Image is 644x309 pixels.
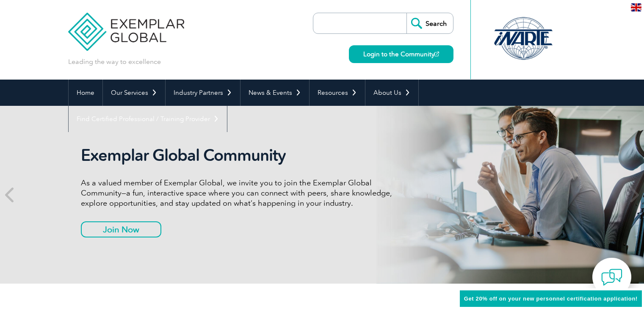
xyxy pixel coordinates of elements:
[365,80,418,106] a: About Us
[69,106,227,132] a: Find Certified Professional / Training Provider
[103,80,165,106] a: Our Services
[81,221,161,237] a: Join Now
[310,80,365,106] a: Resources
[240,80,309,106] a: News & Events
[464,295,638,302] span: Get 20% off on your new personnel certification application!
[349,45,453,63] a: Login to the Community
[81,146,398,165] h2: Exemplar Global Community
[69,80,102,106] a: Home
[81,178,398,208] p: As a valued member of Exemplar Global, we invite you to join the Exemplar Global Community—a fun,...
[166,80,240,106] a: Industry Partners
[601,267,622,288] img: contact-chat.png
[434,52,439,56] img: open_square.png
[631,3,641,11] img: en
[68,57,161,66] p: Leading the way to excellence
[406,13,453,33] input: Search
